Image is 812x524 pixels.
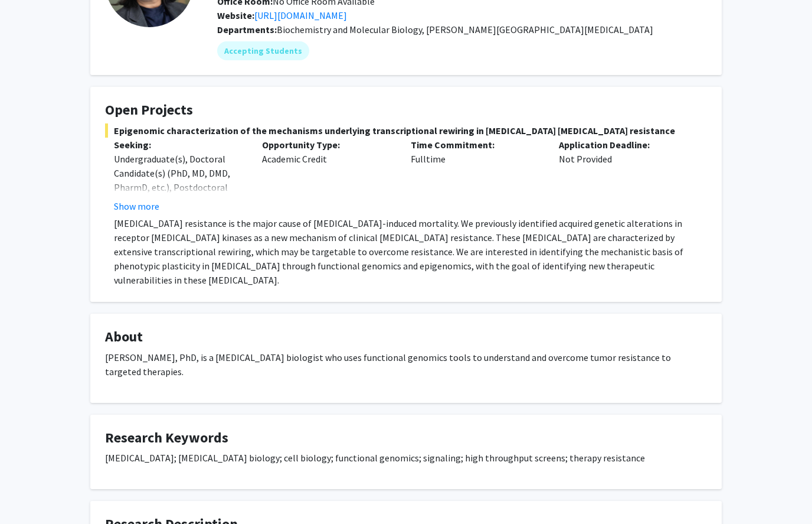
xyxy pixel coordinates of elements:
[105,451,707,466] p: [MEDICAL_DATA]; [MEDICAL_DATA] biology; cell biology; functional genomics; signaling; high throug...
[411,138,541,152] p: Time Commitment:
[253,138,401,214] div: Academic Credit
[105,124,707,138] span: Epigenomic characterization of the mechanisms underlying transcriptional rewiring in [MEDICAL_DAT...
[254,10,347,22] a: Opens in a new tab
[114,138,244,152] p: Seeking:
[217,24,277,36] b: Departments:
[217,42,309,61] mat-chip: Accepting Students
[262,138,392,152] p: Opportunity Type:
[105,430,707,447] h4: Research Keywords
[559,138,689,152] p: Application Deadline:
[114,200,159,214] button: Show more
[114,152,244,237] div: Undergraduate(s), Doctoral Candidate(s) (PhD, MD, DMD, PharmD, etc.), Postdoctoral Researcher(s) ...
[105,102,707,119] h4: Open Projects
[217,10,254,22] b: Website:
[550,138,698,214] div: Not Provided
[105,351,707,379] p: [PERSON_NAME], PhD, is a [MEDICAL_DATA] biologist who uses functional genomics tools to understan...
[114,217,707,288] p: [MEDICAL_DATA] resistance is the major cause of [MEDICAL_DATA]-induced mortality. We previously i...
[277,24,653,36] span: Biochemistry and Molecular Biology, [PERSON_NAME][GEOGRAPHIC_DATA][MEDICAL_DATA]
[9,471,50,515] iframe: Chat
[402,138,550,214] div: Fulltime
[105,329,707,346] h4: About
